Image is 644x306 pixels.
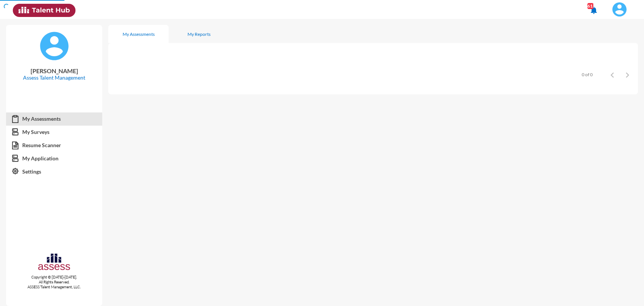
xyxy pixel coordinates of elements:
[188,31,211,37] div: My Reports
[123,31,155,37] div: My Assessments
[37,252,71,274] img: assesscompany-logo.png
[582,72,593,77] div: 0 of 0
[6,275,102,289] p: Copyright © [DATE]-[DATE]. All Rights Reserved. ASSESS Talent Management, LLC.
[605,67,620,82] button: Previous page
[6,152,102,165] a: My Application
[6,138,102,152] a: Resume Scanner
[6,112,102,126] a: My Assessments
[6,165,102,178] a: Settings
[39,31,69,61] img: default%20profile%20image.svg
[587,3,593,9] div: 613
[12,67,96,74] p: [PERSON_NAME]
[620,67,635,82] button: Next page
[589,6,598,15] mat-icon: notifications
[12,74,96,81] p: Assess Talent Management
[6,125,102,139] a: My Surveys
